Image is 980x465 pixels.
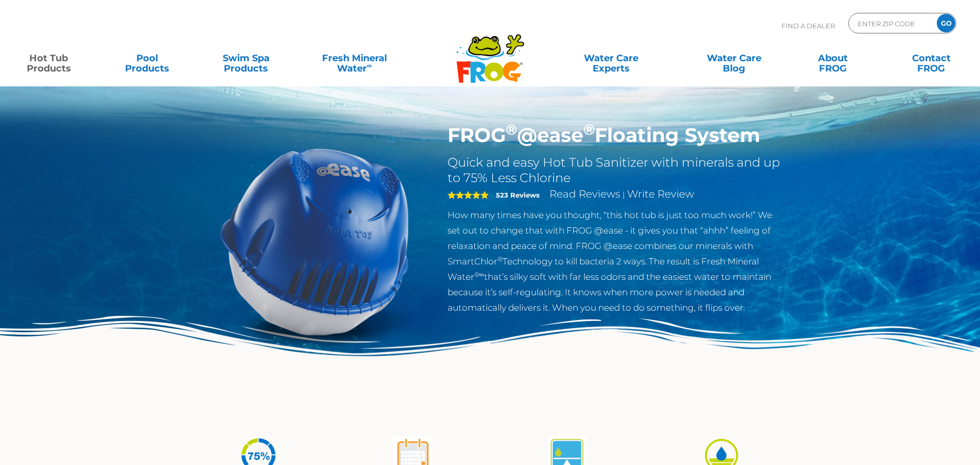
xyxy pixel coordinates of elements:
img: Frog Products Logo [451,21,530,83]
h1: FROG @ease Floating System [448,123,783,147]
a: Water CareExperts [549,48,673,68]
sup: ® [497,255,503,263]
sup: ® [583,120,595,138]
sup: ∞ [367,61,372,69]
p: Find A Dealer [781,13,835,39]
a: Water CareBlog [696,48,772,68]
sup: ®∞ [474,271,484,278]
input: GO [937,14,955,32]
a: PoolProducts [109,48,186,68]
a: Write Review [627,188,694,200]
h2: Quick and easy Hot Tub Sanitizer with minerals and up to 75% Less Chlorine [448,155,783,186]
span: | [622,190,625,200]
p: How many times have you thought, “this hot tub is just too much work!” We set out to change that ... [448,207,783,315]
a: AboutFROG [794,48,871,68]
a: Hot TubProducts [10,48,87,68]
a: Swim SpaProducts [208,48,284,68]
strong: 523 Reviews [496,191,540,199]
sup: ® [506,120,517,138]
img: hot-tub-product-atease-system.png [197,123,433,359]
span: 5 [448,191,489,199]
a: ContactFROG [893,48,970,68]
a: Read Reviews [549,188,620,200]
a: Fresh MineralWater∞ [306,48,402,68]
